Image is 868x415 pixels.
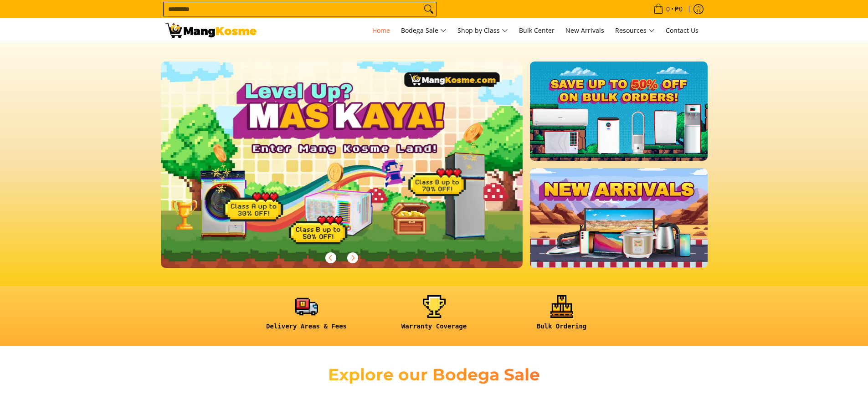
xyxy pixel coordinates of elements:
[321,248,341,268] button: Previous
[665,6,671,12] span: 0
[514,18,559,43] a: Bulk Center
[343,248,363,268] button: Next
[372,26,390,35] span: Home
[302,364,566,385] h2: Explore our Bodega Sale
[561,18,609,43] a: New Arrivals
[453,18,513,43] a: Shop by Class
[161,61,523,268] img: Gaming desktop banner
[611,18,659,43] a: Resources
[503,295,621,338] a: <h6><strong>Bulk Ordering</strong></h6>
[247,295,366,338] a: <h6><strong>Delivery Areas & Fees</strong></h6>
[651,4,685,14] span: •
[165,23,257,38] img: Mang Kosme: Your Home Appliances Warehouse Sale Partner!
[519,26,555,35] span: Bulk Center
[266,18,703,43] nav: Main Menu
[666,26,699,35] span: Contact Us
[401,25,447,36] span: Bodega Sale
[457,25,508,36] span: Shop by Class
[396,18,451,43] a: Bodega Sale
[673,6,684,12] span: ₱0
[661,18,703,43] a: Contact Us
[375,295,493,338] a: <h6><strong>Warranty Coverage</strong></h6>
[421,2,436,16] button: Search
[565,26,604,35] span: New Arrivals
[615,25,655,36] span: Resources
[368,18,395,43] a: Home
